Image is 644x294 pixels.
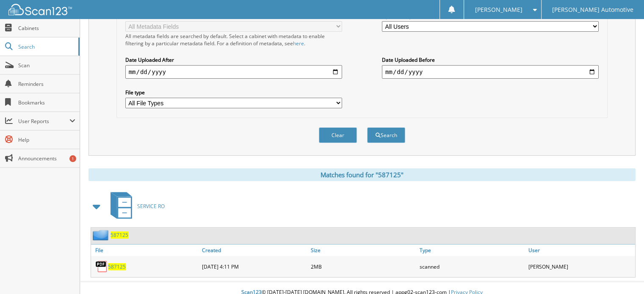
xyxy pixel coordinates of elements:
[319,127,357,143] button: Clear
[200,245,309,256] a: Created
[125,56,342,63] label: Date Uploaded After
[18,25,75,32] span: Cabinets
[417,258,526,275] div: scanned
[18,136,75,143] span: Help
[69,155,76,162] div: 1
[309,258,417,275] div: 2MB
[93,230,111,240] img: folder2.png
[552,7,633,12] span: [PERSON_NAME] Automotive
[18,155,75,162] span: Announcements
[18,80,75,88] span: Reminders
[125,65,342,79] input: start
[309,245,417,256] a: Size
[8,4,72,15] img: scan123-logo-white.svg
[475,7,522,12] span: [PERSON_NAME]
[18,62,75,69] span: Scan
[526,258,635,275] div: [PERSON_NAME]
[417,245,526,256] a: Type
[91,245,200,256] a: File
[125,33,342,47] div: All metadata fields are searched by default. Select a cabinet with metadata to enable filtering b...
[602,253,644,294] iframe: Chat Widget
[526,245,635,256] a: User
[367,127,405,143] button: Search
[137,203,165,210] span: SERVICE RO
[18,99,75,106] span: Bookmarks
[105,190,165,223] a: SERVICE RO
[382,65,599,79] input: end
[18,118,69,125] span: User Reports
[108,263,126,270] a: 587125
[88,168,636,181] div: Matches found for "587125"
[293,40,304,47] a: here
[200,258,309,275] div: [DATE] 4:11 PM
[382,56,599,63] label: Date Uploaded Before
[95,260,108,273] img: PDF.png
[18,43,74,50] span: Search
[111,231,128,239] a: 587125
[125,89,342,96] label: File type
